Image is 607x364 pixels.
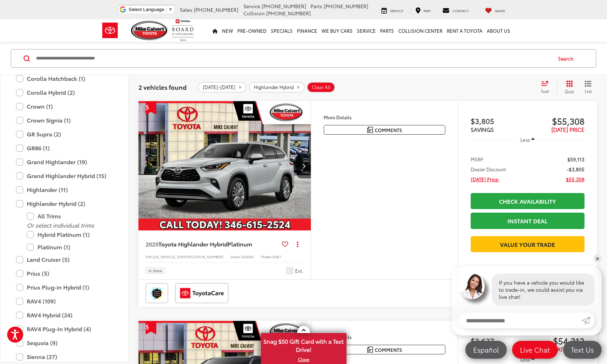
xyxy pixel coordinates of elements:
label: GR Supra (2) [16,128,112,140]
input: Enter your message [459,313,582,328]
span: In Stock [148,269,162,272]
span: Service [390,8,403,13]
span: [PHONE_NUMBER] [324,2,368,10]
span: 6967 [273,254,281,259]
h4: More Details [324,115,445,120]
a: Value Your Trade [471,236,585,252]
a: Submit [582,313,595,328]
span: 2 vehicles found [138,83,187,91]
label: Highlander (11) [16,183,112,196]
a: Service [355,19,378,42]
a: Instant Deal [471,213,585,229]
i: Or select individual trims [27,221,94,229]
label: Grand Highlander (19) [16,156,112,168]
a: About Us [485,19,512,42]
a: Rent a Toyota [445,19,485,42]
span: [PHONE_NUMBER] [266,10,311,17]
label: Highlander Hybrid (2) [16,197,112,210]
a: Text Us [563,341,602,359]
button: Grid View [557,80,579,94]
a: Service [376,6,409,14]
label: Prius Plug-in Hybrid (1) [16,281,112,293]
a: Parts [378,19,396,42]
span: Ext. [295,267,304,274]
button: Search [551,50,584,67]
h4: More Details [324,334,445,339]
span: Less [520,356,530,363]
span: 254040 [241,254,254,259]
a: 2025Toyota Highlander HybridPlatinum [146,240,279,248]
button: remove Highlander%20Hybrid [249,82,305,93]
span: VIN: [146,254,153,259]
label: RAV4 Plug-In Hybrid (4) [16,323,112,335]
a: Español [465,341,507,359]
span: Dealer Discount [471,166,506,173]
label: GR86 (1) [16,142,112,154]
button: List View [579,80,597,94]
span: $3,805 [471,115,528,126]
button: remove 2025-2026 [198,82,247,93]
label: Platinum (1) [27,241,112,253]
div: If you have a vehicle you would like to trade-in, we could assist you via live chat! [492,274,595,306]
label: Sequoia (9) [16,337,112,349]
span: Service [243,2,260,10]
a: 2025 Toyota Highlander Hybrid Platinum2025 Toyota Highlander Hybrid Platinum2025 Toyota Highlande... [138,101,312,230]
span: Map [424,8,430,13]
a: Contact [437,6,474,14]
a: Finance [295,19,319,42]
span: Comments [375,127,402,134]
span: $59,113 [567,156,585,163]
button: Comments [324,345,445,354]
label: Corolla Hybrid (2) [16,86,112,99]
img: 2025 Toyota Highlander Hybrid Platinum [138,101,312,231]
button: Less [517,133,538,146]
a: Live Chat [512,341,558,359]
form: Search by Make, Model, or Keyword [35,50,551,67]
span: ​ [166,7,166,12]
span: [PHONE_NUMBER] [194,6,238,13]
span: $3,627 [471,335,528,346]
span: Grid [565,88,574,94]
span: Get Price Drop Alert [146,321,156,334]
img: Toyota [97,19,123,42]
button: Select sort value [537,80,557,94]
a: Select Language​ [128,7,173,12]
span: [US_VEHICLE_IDENTIFICATION_NUMBER] [153,254,223,259]
span: Less [520,136,530,143]
label: All Trims [27,210,112,222]
span: Highlander Hybrid [254,84,294,90]
label: RAV4 Hybrid (24) [16,309,112,321]
span: Wind Chill Prl [286,267,293,274]
span: MSRP: [471,156,485,163]
span: Select Language [128,7,164,12]
label: Hybrid Platinum (1) [27,228,112,241]
span: $55,308 [527,115,585,126]
a: Pre-Owned [235,19,269,42]
span: Collision [243,10,265,17]
label: Prius (5) [16,267,112,280]
img: Mike Calvert Toyota [131,21,169,40]
label: Crown (1) [16,100,112,113]
span: dropdown dots [297,241,298,247]
span: Parts [310,2,322,10]
span: Sort [541,88,549,94]
img: ToyotaCare Mike Calvert Toyota Houston TX [177,285,227,302]
span: [DATE] Price: [471,176,499,183]
span: Snag $50 Gift Card with a Test Drive! [262,334,346,355]
span: Español [470,345,502,354]
img: Toyota Safety Sense Mike Calvert Toyota Houston TX [147,285,167,302]
label: Corolla Hatchback (1) [16,72,112,85]
a: WE BUY CARS [319,19,355,42]
a: Home [210,19,220,42]
label: Grand Highlander Hybrid (15) [16,170,112,182]
a: Collision Center [396,19,445,42]
span: Toyota Highlander Hybrid [158,240,228,248]
span: ▼ [168,7,173,12]
a: New [220,19,235,42]
label: Land Cruiser (5) [16,253,112,266]
label: Crown Signia (1) [16,114,112,126]
span: List [585,88,592,94]
span: Platinum [228,240,252,248]
button: Clear All [307,82,335,93]
span: Get Price Drop Alert [146,101,156,115]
